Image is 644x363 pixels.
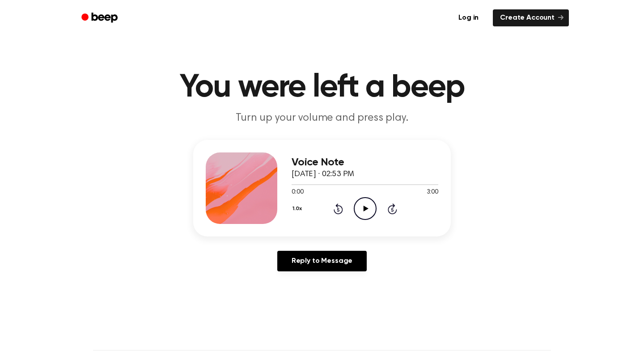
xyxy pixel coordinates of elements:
[292,170,354,178] span: [DATE] · 02:53 PM
[449,8,487,28] a: Log in
[493,9,569,26] a: Create Account
[292,201,305,216] button: 1.0x
[292,188,303,197] span: 0:00
[75,9,126,27] a: Beep
[427,188,438,197] span: 3:00
[292,156,438,169] h3: Voice Note
[93,72,551,104] h1: You were left a beep
[277,251,367,271] a: Reply to Message
[150,111,494,126] p: Turn up your volume and press play.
